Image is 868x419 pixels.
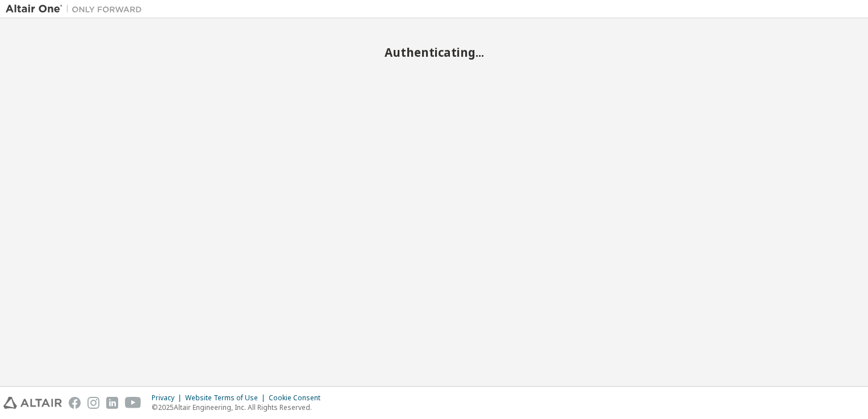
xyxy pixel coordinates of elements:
[87,397,99,409] img: instagram.svg
[185,393,269,403] div: Website Terms of Use
[6,3,148,15] img: Altair One
[106,397,118,409] img: linkedin.svg
[152,393,185,403] div: Privacy
[269,393,327,403] div: Cookie Consent
[6,45,862,60] h2: Authenticating...
[152,403,327,412] p: © 2025 Altair Engineering, Inc. All Rights Reserved.
[69,397,81,409] img: facebook.svg
[3,397,62,409] img: altair_logo.svg
[125,397,141,409] img: youtube.svg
